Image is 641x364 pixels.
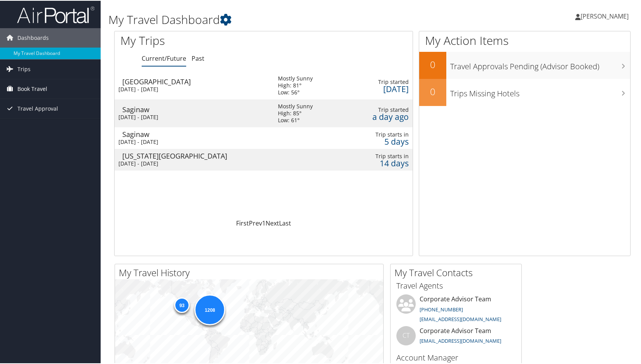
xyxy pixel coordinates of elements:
a: Past [192,53,204,62]
div: [DATE] - [DATE] [118,85,266,92]
span: Dashboards [17,27,49,47]
div: 5 days [348,137,409,144]
div: [GEOGRAPHIC_DATA] [122,77,270,84]
h1: My Trips [120,32,283,48]
div: a day ago [348,113,409,120]
a: First [236,218,249,227]
li: Corporate Advisor Team [392,325,519,350]
div: CT [396,325,416,345]
a: [EMAIL_ADDRESS][DOMAIN_NAME] [420,337,501,343]
h3: Travel Agents [396,280,516,291]
a: 1 [262,218,266,227]
div: 14 days [348,159,409,166]
div: [DATE] - [DATE] [118,138,266,145]
div: Low: 61° [278,116,313,123]
a: [PERSON_NAME] [575,4,636,27]
div: High: 81° [278,81,313,88]
a: Current/Future [142,53,186,62]
div: [DATE] - [DATE] [118,113,266,120]
a: Next [266,218,279,227]
h3: Travel Approvals Pending (Advisor Booked) [450,56,630,71]
span: [PERSON_NAME] [581,11,629,20]
div: Trip starts in [348,152,409,159]
h3: Account Manager [396,352,516,362]
a: 0Travel Approvals Pending (Advisor Booked) [419,51,630,78]
a: Last [279,218,291,227]
div: Saginaw [122,130,270,137]
div: Saginaw [122,105,270,112]
div: High: 85° [278,109,313,116]
div: [DATE] - [DATE] [118,159,266,166]
div: [US_STATE][GEOGRAPHIC_DATA] [122,152,270,159]
h1: My Action Items [419,32,630,48]
a: [PHONE_NUMBER] [420,305,463,312]
a: 0Trips Missing Hotels [419,78,630,105]
div: Mostly Sunny [278,102,313,109]
div: Mostly Sunny [278,74,313,81]
div: 1208 [194,293,225,324]
h3: Trips Missing Hotels [450,84,630,98]
h2: 0 [419,84,446,97]
div: Trip started [348,78,409,85]
span: Travel Approval [17,98,58,118]
img: airportal-logo.png [17,5,94,23]
div: Low: 56° [278,88,313,95]
div: 93 [174,297,190,312]
span: Book Travel [17,79,47,98]
div: Trip starts in [348,130,409,137]
h1: My Travel Dashboard [108,11,460,27]
a: Prev [249,218,262,227]
div: [DATE] [348,85,409,92]
span: Trips [17,59,31,78]
h2: My Travel History [119,265,383,279]
h2: 0 [419,57,446,70]
h2: My Travel Contacts [394,265,521,279]
div: Trip started [348,106,409,113]
a: [EMAIL_ADDRESS][DOMAIN_NAME] [420,315,501,322]
li: Corporate Advisor Team [392,294,519,325]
